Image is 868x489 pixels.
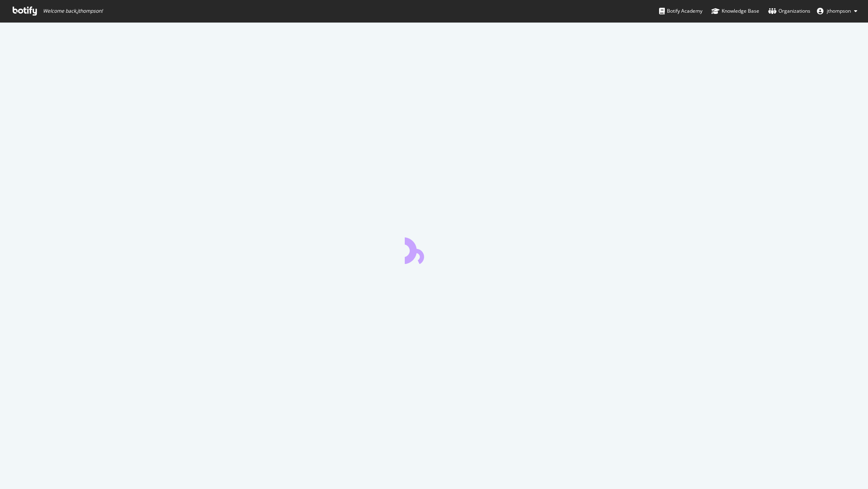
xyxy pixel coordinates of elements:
[405,234,464,264] div: animation
[810,5,864,18] button: jthompson
[43,8,103,14] span: Welcome back, jthompson !
[659,7,702,15] div: Botify Academy
[768,7,810,15] div: Organizations
[711,7,759,15] div: Knowledge Base
[827,7,851,14] span: jthompson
